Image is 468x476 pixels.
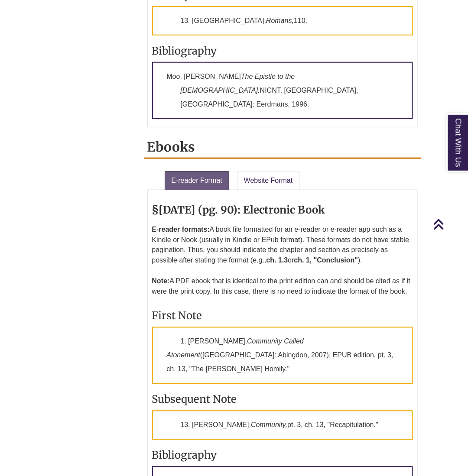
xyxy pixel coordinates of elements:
[152,6,413,36] p: 13. [GEOGRAPHIC_DATA], 110.
[266,17,294,24] em: Romans,
[433,218,466,230] a: Back to Top
[152,449,413,462] h3: Bibliography
[152,221,413,301] p: A book file formatted for an e-reader or e-reader app such as a Kindle or Nook (usually in Kindle...
[294,257,358,264] strong: ch. 1, "Conclusion"
[152,226,210,233] strong: E-reader formats:
[251,421,287,429] em: Community,
[165,171,229,190] a: E-reader Format
[181,73,295,94] em: The Epistle to the [DEMOGRAPHIC_DATA].
[266,257,288,264] strong: ch. 1.3
[237,171,300,190] a: Website Format
[152,393,413,406] h3: Subsequent Note
[152,278,170,285] strong: Note:
[152,62,413,119] p: Moo, [PERSON_NAME] NICNT. [GEOGRAPHIC_DATA], [GEOGRAPHIC_DATA]: Eerdmans, 1996.
[152,327,413,384] p: 1. [PERSON_NAME], ([GEOGRAPHIC_DATA]: Abingdon, 2007), EPUB edition, pt. 3, ch. 13, "The [PERSON_...
[152,203,325,217] strong: §[DATE] (pg. 90): Electronic Book
[152,44,413,58] h3: Bibliography
[144,136,422,159] h2: Ebooks
[152,309,413,323] h3: First Note
[152,411,413,440] p: 13. [PERSON_NAME], pt. 3, ch. 13, "Recapitulation."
